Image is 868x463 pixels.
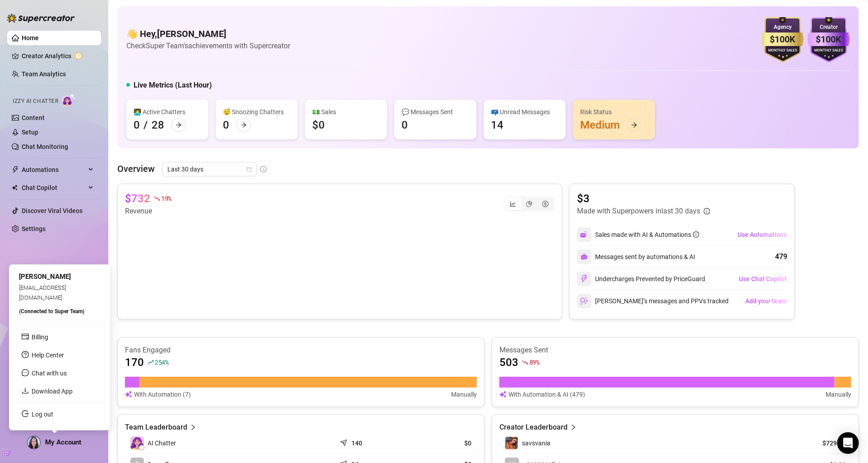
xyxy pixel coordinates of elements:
article: Made with Superpowers in last 30 days [577,206,700,217]
span: Automations [22,162,86,177]
div: Agency [762,23,804,32]
article: Team Leaderboard [125,422,187,433]
div: 479 [775,251,787,262]
a: Settings [22,225,46,232]
span: [EMAIL_ADDRESS][DOMAIN_NAME] [19,284,66,301]
div: Messages sent by automations & AI [577,250,695,264]
span: right [570,422,577,433]
article: Overview [117,162,155,176]
a: Billing [32,333,48,341]
span: Izzy AI Chatter [13,97,58,106]
article: Manually [826,389,851,399]
li: Log out [14,407,104,421]
span: 89 % [529,358,540,366]
div: Undercharges Prevented by PriceGuard [577,272,705,286]
div: Sales made with AI & Automations [595,230,699,240]
span: Use Chat Copilot [739,275,787,282]
img: izzy-ai-chatter-avatar-DDCN_rTZ.svg [130,436,144,450]
div: 📪 Unread Messages [491,107,559,117]
a: Chat Monitoring [22,143,68,150]
span: Use Automations [738,231,787,238]
span: Last 30 days [167,162,251,176]
a: Download App [32,388,73,395]
img: svg%3e [580,297,588,305]
span: arrow-right [175,122,182,128]
div: Creator [808,23,850,32]
span: info-circle [260,166,267,172]
div: $100K [808,32,850,46]
span: message [22,369,29,376]
a: Team Analytics [22,70,66,78]
img: Chat Copilot [12,185,18,191]
article: 140 [351,439,362,448]
div: 0 [134,118,140,132]
img: svg%3e [499,389,507,399]
span: fall [522,359,528,366]
article: $0 [412,439,471,448]
article: Manually [451,389,477,399]
a: Home [22,34,39,42]
span: 19 % [161,194,171,203]
img: svg%3e [580,231,588,239]
a: Creator Analytics exclamation-circle [22,49,94,63]
a: Content [22,114,45,121]
span: AI Chatter [148,438,176,448]
div: Monthly Sales [808,48,850,54]
div: 💬 Messages Sent [402,107,469,117]
img: logo-BBDzfeDw.svg [7,14,75,23]
li: Billing [14,330,104,344]
span: info-circle [704,208,710,214]
img: AGNmyxZy95hrobbE01ostNu9spasAxV3beuPMQXGY2gG=s96-c [28,436,40,449]
span: Add your team [745,297,787,305]
span: info-circle [693,231,699,238]
article: $732 [125,191,150,206]
a: Setup [22,129,38,136]
div: 0 [402,118,408,132]
a: Help Center [32,352,64,359]
article: $729.06 [805,439,846,448]
button: Use Automations [737,227,787,242]
h4: 👋 Hey, [PERSON_NAME] [126,28,290,40]
span: dollar-circle [542,201,549,207]
button: Add your team [745,294,787,308]
article: Check Super Team's achievements with Supercreator [126,40,290,51]
article: $3 [577,191,710,206]
span: right [190,422,196,433]
button: Use Chat Copilot [739,272,787,286]
span: fall [154,195,160,202]
span: arrow-right [631,122,637,128]
img: svg%3e [580,275,588,283]
img: purple-badge-B9DA21FR.svg [808,17,850,62]
div: 👩‍💻 Active Chatters [134,107,201,117]
article: Fans Engaged [125,345,477,355]
span: savsvania [522,440,550,447]
article: With Automation & AI (479) [508,389,585,399]
img: svg%3e [581,253,588,260]
article: Messages Sent [499,345,851,355]
div: 💵 Sales [312,107,380,117]
img: savsvania [505,437,518,449]
span: pie-chart [526,201,532,207]
article: With Automation (7) [134,389,191,399]
img: svg%3e [125,389,132,399]
article: 170 [125,355,144,370]
div: segmented control [504,197,554,211]
div: 0 [223,118,229,132]
article: Creator Leaderboard [499,422,568,433]
article: 503 [499,355,518,370]
span: rise [148,359,154,366]
span: Chat Copilot [22,181,86,195]
div: 14 [491,118,503,132]
div: 😴 Snoozing Chatters [223,107,291,117]
a: Log out [32,411,53,418]
div: [PERSON_NAME]’s messages and PPVs tracked [577,294,729,308]
div: $100K [762,32,804,46]
span: calendar [246,167,252,172]
span: Chat with us [32,370,67,377]
a: Discover Viral Videos [22,207,83,214]
img: gold-badge-CigiZidd.svg [762,17,804,62]
div: Open Intercom Messenger [837,432,859,454]
span: (Connected to Super Team ) [19,308,84,315]
img: AI Chatter [62,93,76,106]
span: build [5,450,11,457]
